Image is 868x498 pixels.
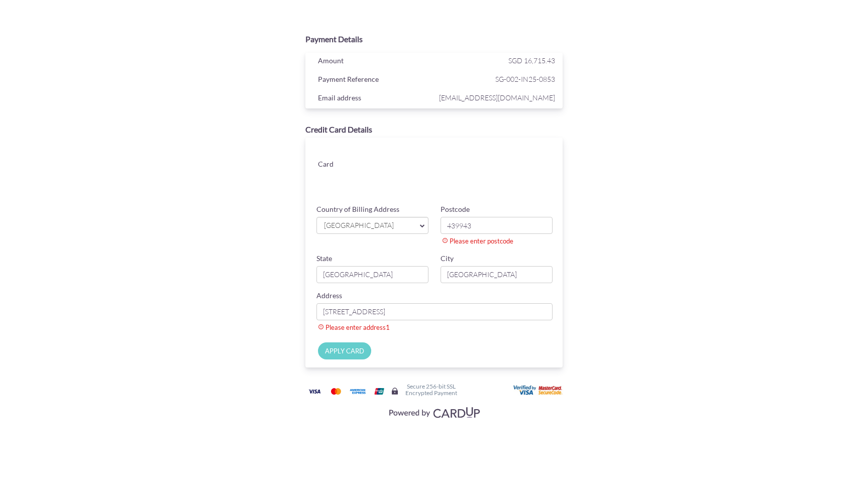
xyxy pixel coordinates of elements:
img: Union Pay [369,385,389,398]
div: Amount [310,54,437,69]
label: Address [316,291,342,301]
iframe: Secure card number input frame [381,148,554,166]
span: SG-002-IN25-0853 [437,73,555,85]
label: State [316,254,332,264]
img: American Express [348,385,368,398]
iframe: Secure card expiration date input frame [381,170,467,188]
label: City [441,254,454,264]
img: User card [513,385,564,396]
img: Visa [304,385,324,398]
div: Payment Details [305,34,563,45]
h6: Secure 256-bit SSL Encrypted Payment [405,383,457,396]
img: Secure lock [391,387,399,395]
img: Visa, Mastercard [384,403,484,422]
img: Mastercard [326,385,346,398]
div: Email address [310,91,437,106]
span: SGD 16,715.43 [508,56,555,65]
span: [GEOGRAPHIC_DATA] [323,220,412,231]
small: Please enter postcode [442,236,545,246]
iframe: Secure card security code input frame [468,170,553,188]
div: Credit Card Details [305,124,563,136]
label: Country of Billing Address [316,204,399,214]
div: Card [310,158,373,173]
div: Payment Reference [310,73,437,88]
input: APPLY CARD [318,342,371,360]
label: Postcode [441,204,470,214]
a: [GEOGRAPHIC_DATA] [316,217,428,234]
span: [EMAIL_ADDRESS][DOMAIN_NAME] [437,91,555,104]
small: Please enter address1 [318,323,545,332]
